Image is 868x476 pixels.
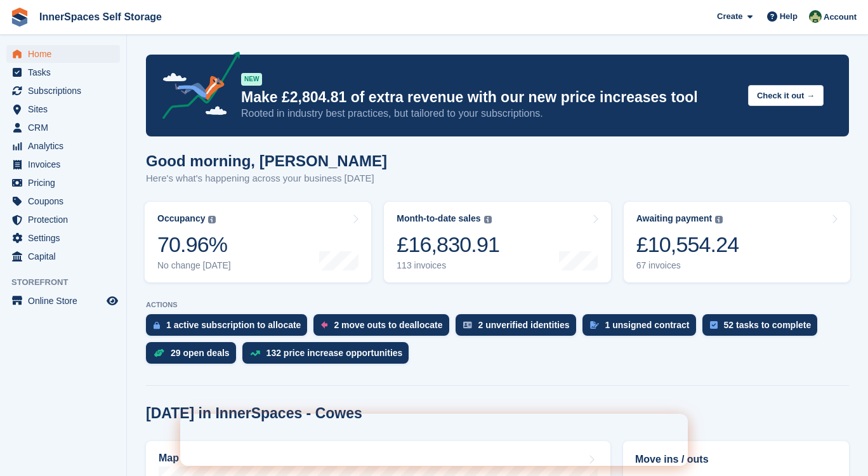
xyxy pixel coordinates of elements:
[28,155,104,173] span: Invoices
[717,10,742,23] span: Create
[635,452,837,467] h2: Move ins / outs
[157,213,205,224] div: Occupancy
[6,192,120,210] a: menu
[313,314,455,342] a: 2 move outs to deallocate
[6,174,120,192] a: menu
[146,152,387,169] h1: Good morning, [PERSON_NAME]
[171,348,230,358] div: 29 open deals
[152,51,240,124] img: price-adjustments-announcement-icon-8257ccfd72463d97f412b2fc003d46551f7dbcb40ab6d574587a9cd5c0d94...
[28,82,104,100] span: Subscriptions
[28,63,104,81] span: Tasks
[636,213,713,224] div: Awaiting payment
[605,320,690,330] div: 1 unsigned contract
[636,232,739,258] div: £10,554.24
[6,45,120,63] a: menu
[397,260,499,271] div: 113 invoices
[105,293,120,308] a: Preview store
[154,321,160,329] img: active_subscription_to_allocate_icon-d502201f5373d7db506a760aba3b589e785aa758c864c3986d89f69b8ff3...
[6,137,120,155] a: menu
[208,216,216,223] img: icon-info-grey-7440780725fd019a000dd9b08b2336e03edf1995a4989e88bcd33f0948082b44.svg
[28,292,104,310] span: Online Store
[702,314,824,342] a: 52 tasks to complete
[28,229,104,247] span: Settings
[28,119,104,136] span: CRM
[180,414,688,466] iframe: Intercom live chat banner
[28,192,104,210] span: Coupons
[157,232,231,258] div: 70.96%
[166,320,301,330] div: 1 active subscription to allocate
[242,342,416,370] a: 132 price increase opportunities
[397,213,480,224] div: Month-to-date sales
[334,320,442,330] div: 2 move outs to deallocate
[478,320,570,330] div: 2 unverified identities
[6,119,120,136] a: menu
[266,348,403,358] div: 132 price increase opportunities
[6,211,120,228] a: menu
[28,248,104,265] span: Capital
[484,216,492,223] img: icon-info-grey-7440780725fd019a000dd9b08b2336e03edf1995a4989e88bcd33f0948082b44.svg
[157,260,231,271] div: No change [DATE]
[241,88,738,107] p: Make £2,804.81 of extra revenue with our new price increases tool
[146,314,313,342] a: 1 active subscription to allocate
[28,174,104,192] span: Pricing
[146,405,362,422] h2: [DATE] in InnerSpaces - Cowes
[28,211,104,228] span: Protection
[6,63,120,81] a: menu
[590,321,599,329] img: contract_signature_icon-13c848040528278c33f63329250d36e43548de30e8caae1d1a13099fd9432cc5.svg
[250,350,260,356] img: price_increase_opportunities-93ffe204e8149a01c8c9dc8f82e8f89637d9d84a8eef4429ea346261dce0b2c0.svg
[582,314,702,342] a: 1 unsigned contract
[715,216,723,223] img: icon-info-grey-7440780725fd019a000dd9b08b2336e03edf1995a4989e88bcd33f0948082b44.svg
[824,11,857,23] span: Account
[10,8,29,27] img: stora-icon-8386f47178a22dfd0bd8f6a31ec36ba5ce8667c1dd55bd0f319d3a0aa187defe.svg
[463,321,472,329] img: verify_identity-adf6edd0f0f0b5bbfe63781bf79b02c33cf7c696d77639b501bdc392416b5a36.svg
[624,202,850,282] a: Awaiting payment £10,554.24 67 invoices
[154,348,164,357] img: deal-1b604bf984904fb50ccaf53a9ad4b4a5d6e5aea283cecdc64d6e3604feb123c2.svg
[28,100,104,118] span: Sites
[6,100,120,118] a: menu
[6,155,120,173] a: menu
[456,314,582,342] a: 2 unverified identities
[241,73,262,86] div: NEW
[748,85,824,106] button: Check it out →
[809,10,822,23] img: Paula Amey
[146,301,849,309] p: ACTIONS
[146,342,242,370] a: 29 open deals
[724,320,812,330] div: 52 tasks to complete
[780,10,798,23] span: Help
[34,6,167,27] a: InnerSpaces Self Storage
[6,82,120,100] a: menu
[11,276,126,289] span: Storefront
[28,137,104,155] span: Analytics
[28,45,104,63] span: Home
[6,292,120,310] a: menu
[159,453,179,464] h2: Map
[6,229,120,247] a: menu
[397,232,499,258] div: £16,830.91
[384,202,610,282] a: Month-to-date sales £16,830.91 113 invoices
[710,321,718,329] img: task-75834270c22a3079a89374b754ae025e5fb1db73e45f91037f5363f120a921f8.svg
[145,202,371,282] a: Occupancy 70.96% No change [DATE]
[146,171,387,186] p: Here's what's happening across your business [DATE]
[636,260,739,271] div: 67 invoices
[241,107,738,121] p: Rooted in industry best practices, but tailored to your subscriptions.
[321,321,327,329] img: move_outs_to_deallocate_icon-f764333ba52eb49d3ac5e1228854f67142a1ed5810a6f6cc68b1a99e826820c5.svg
[6,248,120,265] a: menu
